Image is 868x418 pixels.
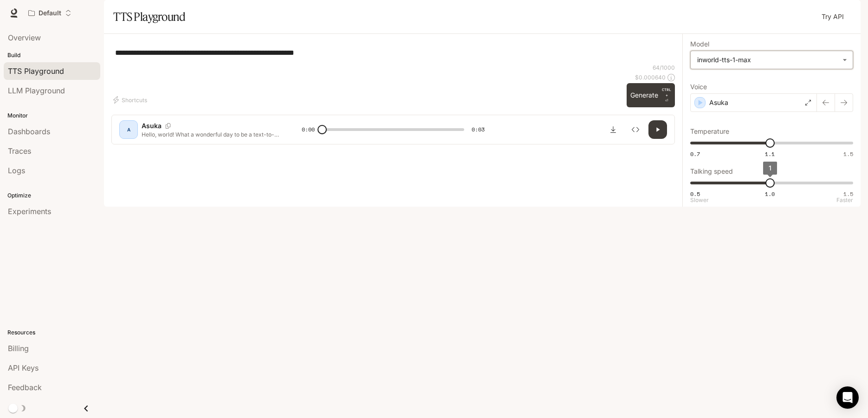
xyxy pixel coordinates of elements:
span: 0:03 [472,125,485,134]
button: Shortcuts [111,92,151,107]
p: Hello, world! What a wonderful day to be a text-to-speech model! [142,131,279,138]
button: Inspect [626,120,645,139]
p: $ 0.000640 [635,73,666,81]
p: CTRL + [662,87,671,98]
div: Open Intercom Messenger [836,386,859,409]
div: inworld-tts-1-max [697,55,838,65]
p: ⏎ [662,87,671,104]
p: Talking speed [690,168,733,175]
p: Temperature [690,128,729,135]
span: 1 [769,164,771,172]
h1: TTS Playground [113,7,185,26]
button: Download audio [604,120,622,139]
button: Copy Voice ID [162,123,175,129]
p: 64 / 1000 [653,64,675,72]
a: Try API [818,7,848,26]
button: Open workspace menu [24,4,76,22]
span: 1.5 [843,150,853,158]
p: Asuka [709,98,728,107]
button: GenerateCTRL +⏎ [627,83,675,107]
span: 0:00 [302,125,315,134]
span: 1.0 [765,190,775,198]
p: Model [690,41,709,47]
p: Voice [690,84,707,90]
span: 1.5 [843,190,853,198]
p: Faster [836,197,853,203]
p: Asuka [142,121,162,131]
div: A [121,122,136,137]
p: Slower [690,197,709,203]
span: 0.7 [690,150,700,158]
span: 0.5 [690,190,700,198]
p: Default [39,9,61,17]
span: 1.1 [765,150,775,158]
div: inworld-tts-1-max [691,51,853,69]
